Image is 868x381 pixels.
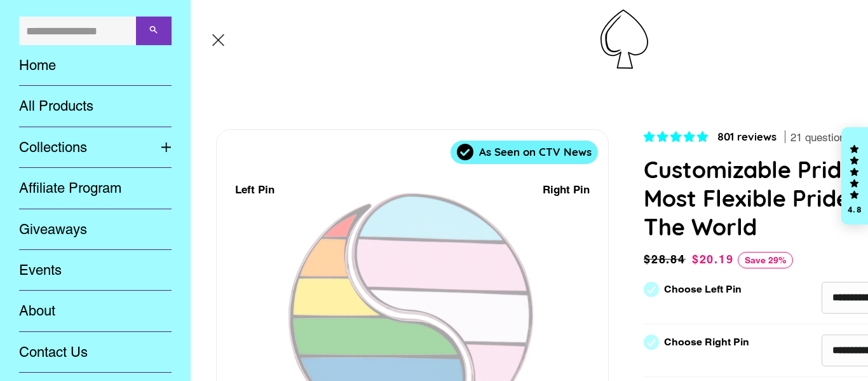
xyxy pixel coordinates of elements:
[10,168,181,209] a: Affiliate Program
[543,181,590,198] div: Right Pin
[692,253,734,266] span: $20.19
[664,336,749,348] label: Choose Right Pin
[10,127,151,168] a: Collections
[790,130,851,146] span: 21 questions
[644,251,689,268] span: $28.84
[10,332,181,373] a: Contact Us
[10,86,181,127] a: All Products
[600,10,648,69] img: Pin-Ace
[19,17,136,45] input: Search our store
[738,252,793,268] span: Save 29%
[10,209,181,250] a: Giveaways
[664,284,742,295] label: Choose Left Pin
[847,205,862,214] div: 4.8
[10,250,181,291] a: Events
[841,127,868,225] div: Click to open Judge.me floating reviews tab
[717,130,776,143] span: 801 reviews
[644,130,711,143] span: 4.83 stars
[10,291,181,331] a: About
[10,45,181,86] a: Home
